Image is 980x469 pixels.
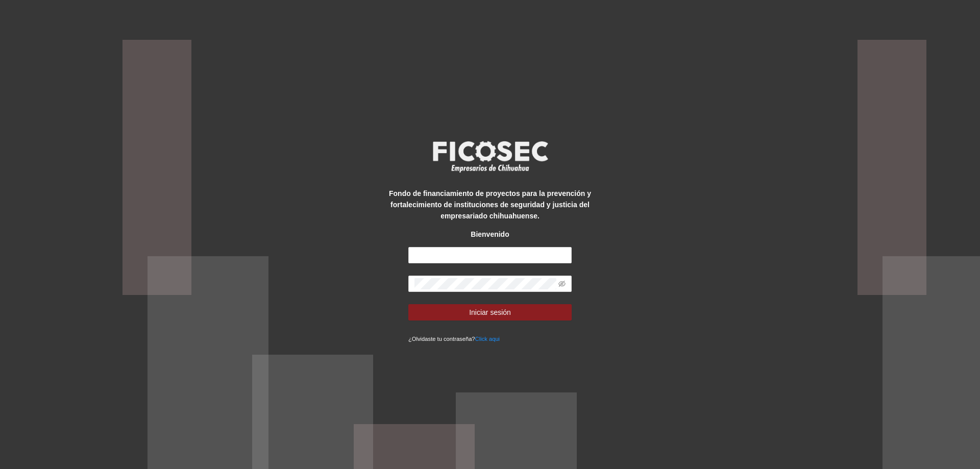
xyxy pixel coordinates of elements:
button: Iniciar sesión [408,304,572,320]
strong: Fondo de financiamiento de proyectos para la prevención y fortalecimiento de instituciones de seg... [389,189,591,220]
span: eye-invisible [558,280,566,287]
img: logo [426,138,554,176]
span: Iniciar sesión [469,307,511,318]
a: Click aqui [475,336,500,342]
small: ¿Olvidaste tu contraseña? [408,336,500,342]
strong: Bienvenido [471,230,509,238]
